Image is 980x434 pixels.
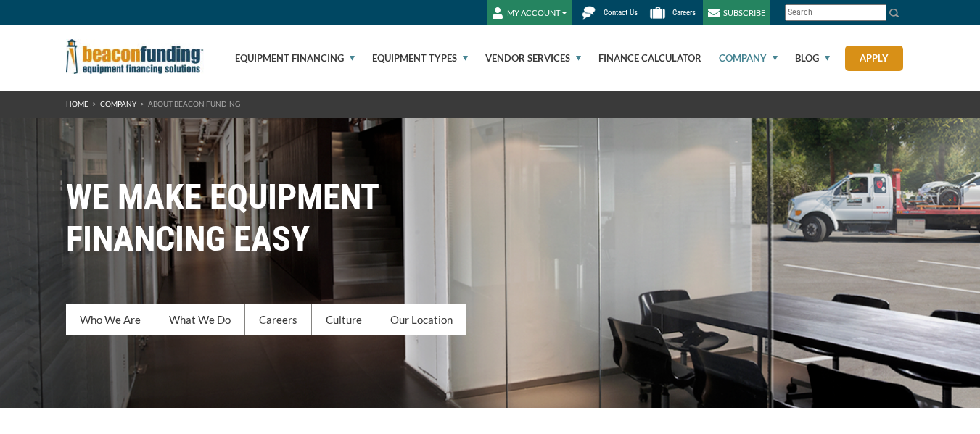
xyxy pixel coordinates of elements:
a: Vendor Services [469,25,581,91]
a: Finance Calculator [582,25,701,91]
a: Equipment Financing [218,25,355,91]
a: Company [100,99,136,108]
input: Search [785,4,886,21]
a: Apply [845,46,903,71]
a: Beacon Funding Corporation [66,49,204,61]
span: About Beacon Funding [148,99,240,108]
a: Equipment Types [355,25,468,91]
a: Culture [312,304,376,335]
a: Clear search text [871,7,883,19]
img: Search [889,7,900,19]
a: Careers [245,304,312,335]
a: What We Do [155,304,245,335]
span: Contact Us [604,8,638,17]
a: Our Location [376,304,466,335]
h1: WE MAKE EQUIPMENT FINANCING EASY [66,176,915,260]
a: HOME [66,99,88,108]
img: Beacon Funding Corporation [66,39,204,74]
span: Careers [672,8,696,17]
a: Company [702,25,778,91]
a: Blog [778,25,830,91]
a: Who We Are [66,304,155,335]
